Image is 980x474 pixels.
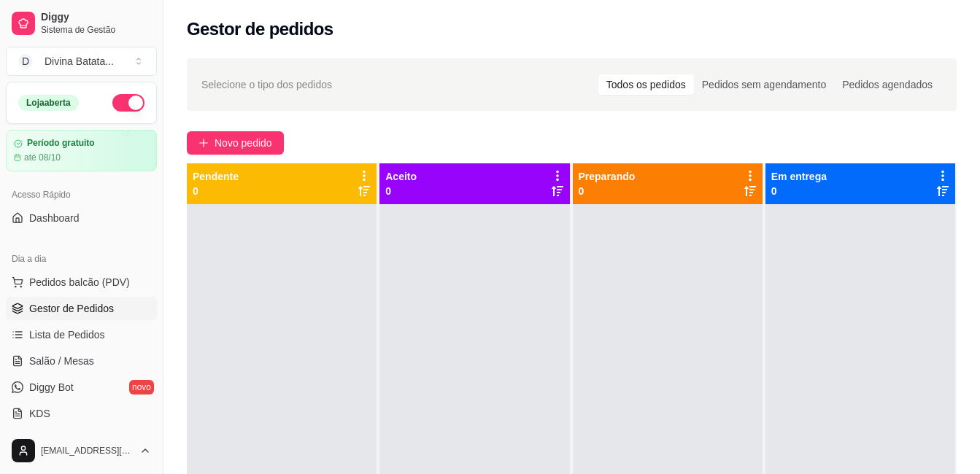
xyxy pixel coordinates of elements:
[6,130,157,171] a: Período gratuitoaté 08/10
[112,94,144,112] button: Alterar Status
[215,135,272,151] span: Novo pedido
[193,169,239,184] p: Pendente
[579,184,636,198] p: 0
[187,131,284,155] button: Novo pedido
[6,376,157,399] a: Diggy Botnovo
[6,47,157,76] button: Select a team
[41,24,151,36] span: Sistema de Gestão
[29,211,80,225] span: Dashboard
[201,77,332,93] span: Selecione o tipo dos pedidos
[6,247,157,271] div: Dia a dia
[6,323,157,346] a: Lista de Pedidos
[29,275,130,290] span: Pedidos balcão (PDV)
[771,184,827,198] p: 0
[18,54,33,69] span: D
[198,138,209,148] span: plus
[694,74,834,95] div: Pedidos sem agendamento
[29,327,105,342] span: Lista de Pedidos
[41,445,134,456] span: [EMAIL_ADDRESS][DOMAIN_NAME]
[41,11,151,24] span: Diggy
[6,271,157,294] button: Pedidos balcão (PDV)
[29,354,94,368] span: Salão / Mesas
[6,183,157,206] div: Acesso Rápido
[29,301,114,316] span: Gestor de Pedidos
[45,54,114,69] div: Divina Batata ...
[6,206,157,230] a: Dashboard
[24,152,61,163] article: até 08/10
[6,349,157,373] a: Salão / Mesas
[385,169,417,184] p: Aceito
[6,297,157,320] a: Gestor de Pedidos
[834,74,941,95] div: Pedidos agendados
[29,406,50,421] span: KDS
[579,169,636,184] p: Preparando
[598,74,694,95] div: Todos os pedidos
[6,402,157,425] a: KDS
[6,6,157,41] a: DiggySistema de Gestão
[771,169,827,184] p: Em entrega
[27,138,95,149] article: Período gratuito
[6,433,157,468] button: [EMAIL_ADDRESS][DOMAIN_NAME]
[18,95,79,111] div: Loja aberta
[29,380,74,395] span: Diggy Bot
[193,184,239,198] p: 0
[187,18,333,41] h2: Gestor de pedidos
[385,184,417,198] p: 0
